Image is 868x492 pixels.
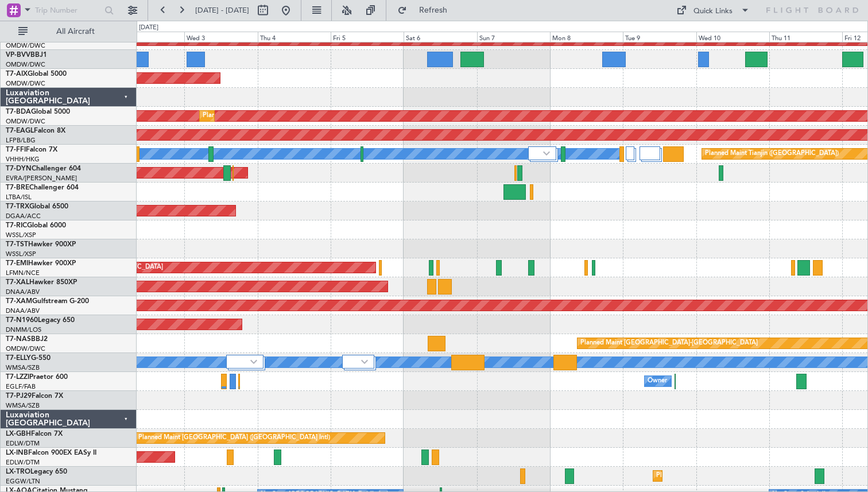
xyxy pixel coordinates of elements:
[6,260,76,267] a: T7-EMIHawker 900XP
[331,32,404,42] div: Fri 5
[6,212,41,220] a: DGAA/ACC
[6,317,75,324] a: T7-N1960Legacy 650
[6,79,45,88] a: OMDW/DWC
[6,184,79,191] a: T7-BREChallenger 604
[184,32,257,42] div: Wed 3
[693,6,733,17] div: Quick Links
[6,393,63,400] a: T7-PJ29Falcon 7X
[203,107,316,125] div: Planned Maint Dubai (Al Maktoum Intl)
[6,355,31,362] span: T7-ELLY
[6,431,31,437] span: LX-GBH
[6,393,32,400] span: T7-PJ29
[6,298,89,305] a: T7-XAMGulfstream G-200
[6,193,32,202] a: LTBA/ISL
[30,28,121,36] span: All Aircraft
[6,71,67,78] a: T7-AIXGlobal 5000
[13,22,125,41] button: All Aircraft
[6,279,29,286] span: T7-XAL
[6,477,40,486] a: EGGW/LTN
[6,41,45,50] a: OMDW/DWC
[6,52,30,59] span: VP-BVV
[6,109,70,115] a: T7-BDAGlobal 5000
[705,145,839,162] div: Planned Maint Tianjin ([GEOGRAPHIC_DATA])
[6,382,36,391] a: EGLF/FAB
[6,288,40,296] a: DNAA/ABV
[6,307,40,315] a: DNAA/ABV
[6,431,63,437] a: LX-GBHFalcon 7X
[648,373,667,390] div: Owner
[250,359,257,364] img: arrow-gray.svg
[6,52,47,59] a: VP-BVVBBJ1
[6,326,41,334] a: DNMM/LOS
[6,336,31,343] span: T7-NAS
[6,298,32,305] span: T7-XAM
[6,60,45,69] a: OMDW/DWC
[6,458,40,467] a: EDLW/DTM
[6,203,29,210] span: T7-TRX
[6,374,29,381] span: T7-LZZI
[6,231,36,239] a: WSSL/XSP
[6,241,76,248] a: T7-TSTHawker 900XP
[6,317,38,324] span: T7-N1960
[6,222,66,229] a: T7-RICGlobal 6000
[580,335,758,352] div: Planned Maint [GEOGRAPHIC_DATA]-[GEOGRAPHIC_DATA]
[6,109,31,115] span: T7-BDA
[6,374,68,381] a: T7-LZZIPraetor 600
[6,401,40,410] a: WMSA/SZB
[6,155,40,164] a: VHHH/HKG
[6,279,77,286] a: T7-XALHawker 850XP
[409,6,458,14] span: Refresh
[361,359,368,364] img: arrow-gray.svg
[6,363,40,372] a: WMSA/SZB
[6,203,68,210] a: T7-TRXGlobal 6500
[6,165,32,172] span: T7-DYN
[6,146,57,153] a: T7-FFIFalcon 7X
[623,32,696,42] div: Tue 9
[6,136,36,145] a: LFPB/LBG
[550,32,623,42] div: Mon 8
[6,450,96,456] a: LX-INBFalcon 900EX EASy II
[6,344,45,353] a: OMDW/DWC
[6,165,81,172] a: T7-DYNChallenger 604
[6,127,65,134] a: T7-EAGLFalcon 8X
[6,468,30,475] span: LX-TRO
[656,467,731,485] div: Planned Maint Dusseldorf
[258,32,331,42] div: Thu 4
[195,5,249,16] span: [DATE] - [DATE]
[404,32,476,42] div: Sat 6
[6,184,29,191] span: T7-BRE
[6,269,40,277] a: LFMN/NCE
[477,32,550,42] div: Sun 7
[6,241,28,248] span: T7-TST
[6,146,26,153] span: T7-FFI
[6,174,77,183] a: EVRA/[PERSON_NAME]
[6,450,28,456] span: LX-INB
[769,32,842,42] div: Thu 11
[6,117,45,126] a: OMDW/DWC
[6,336,48,343] a: T7-NASBBJ2
[6,439,40,448] a: EDLW/DTM
[6,260,28,267] span: T7-EMI
[6,222,27,229] span: T7-RIC
[111,32,184,42] div: Tue 2
[6,127,34,134] span: T7-EAGL
[6,468,67,475] a: LX-TROLegacy 650
[139,23,158,33] div: [DATE]
[696,32,769,42] div: Wed 10
[6,71,28,78] span: T7-AIX
[138,429,330,447] div: Planned Maint [GEOGRAPHIC_DATA] ([GEOGRAPHIC_DATA] Intl)
[6,355,51,362] a: T7-ELLYG-550
[35,2,101,19] input: Trip Number
[543,151,550,156] img: arrow-gray.svg
[671,1,755,20] button: Quick Links
[392,1,461,20] button: Refresh
[6,250,36,258] a: WSSL/XSP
